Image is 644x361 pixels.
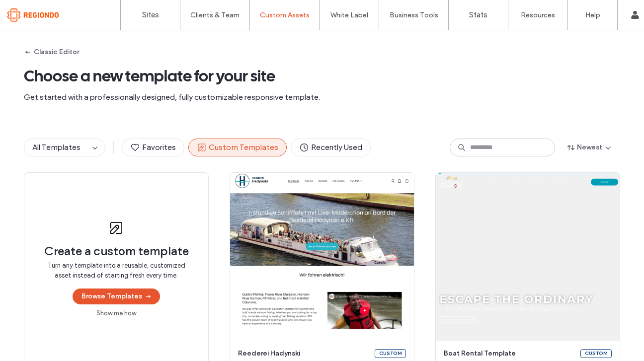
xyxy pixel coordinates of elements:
[32,143,80,152] span: All Templates
[238,349,369,359] span: reederei hadynski
[130,142,176,153] span: Favorites
[44,244,189,259] span: Create a custom template
[24,44,79,60] button: Classic Editor
[580,349,612,358] div: Custom
[521,11,555,19] label: Resources
[291,139,371,156] button: Recently Used
[444,349,574,359] span: boat rental template
[122,139,184,156] button: Favorites
[299,142,362,153] span: Recently Used
[197,142,278,153] span: Custom Templates
[190,11,240,19] label: Clients & Team
[24,66,620,86] span: Choose a new template for your site
[44,261,188,281] span: Turn any template into a reusable, customized asset instead of starting fresh every time.
[24,139,89,156] button: All Templates
[23,7,43,16] span: Help
[188,139,287,156] button: Custom Templates
[24,92,620,103] span: Get started with a professionally designed, fully customizable responsive template.
[330,11,368,19] label: White Label
[142,10,159,19] label: Sites
[585,11,600,19] label: Help
[375,349,406,358] div: Custom
[390,11,438,19] label: Business Tools
[96,308,136,318] a: Show me how
[469,10,487,19] label: Stats
[559,140,620,155] button: Newest
[73,289,160,304] button: Browse Templates
[260,11,310,19] label: Custom Assets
